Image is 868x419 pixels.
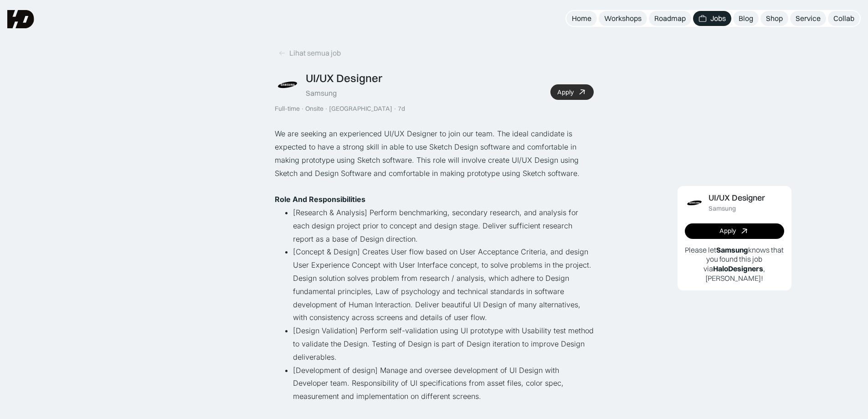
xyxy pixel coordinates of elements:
[599,11,647,26] a: Workshops
[275,46,344,61] a: Lihat semua job
[649,11,691,26] a: Roadmap
[305,105,324,113] div: Onsite
[693,11,731,26] a: Jobs
[566,11,597,26] a: Home
[828,11,860,26] a: Collab
[719,227,736,235] div: Apply
[766,14,783,23] div: Shop
[557,88,574,96] div: Apply
[685,193,704,212] img: Job Image
[275,72,300,98] img: Job Image
[760,11,788,26] a: Shop
[654,14,686,23] div: Roadmap
[572,14,591,23] div: Home
[685,245,784,283] p: Please let knows that you found this job via , [PERSON_NAME]!
[713,264,763,273] b: HaloDesigners
[790,11,826,26] a: Service
[275,193,594,206] p: ‍
[709,205,736,212] div: Samsung
[710,14,726,23] div: Jobs
[306,88,337,98] div: Samsung
[393,105,397,113] div: ·
[275,105,300,113] div: Full-time
[275,180,594,193] p: ‍
[796,14,821,23] div: Service
[739,14,753,23] div: Blog
[398,105,405,113] div: 7d
[275,195,365,204] strong: Role And Responsibilities
[275,127,594,180] p: We are seeking an experienced UI/UX Designer to join our team. The ideal candidate is expected to...
[306,72,382,85] div: UI/UX Designer
[289,48,341,58] div: Lihat semua job
[301,105,304,113] div: ·
[833,14,854,23] div: Collab
[293,206,594,245] li: [Research & Analysis] Perform benchmarking, secondary research, and analysis for each design proj...
[716,245,748,254] b: Samsung
[324,105,328,113] div: ·
[293,245,594,324] li: [Concept & Design] Creates User flow based on User Acceptance Criteria, and design User Experienc...
[329,105,392,113] div: [GEOGRAPHIC_DATA]
[709,193,765,203] div: UI/UX Designer
[604,14,642,23] div: Workshops
[685,223,784,239] a: Apply
[550,84,594,100] a: Apply
[733,11,759,26] a: Blog
[293,324,594,363] li: [Design Validation] Perform self-validation using UI prototype with Usability test method to vali...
